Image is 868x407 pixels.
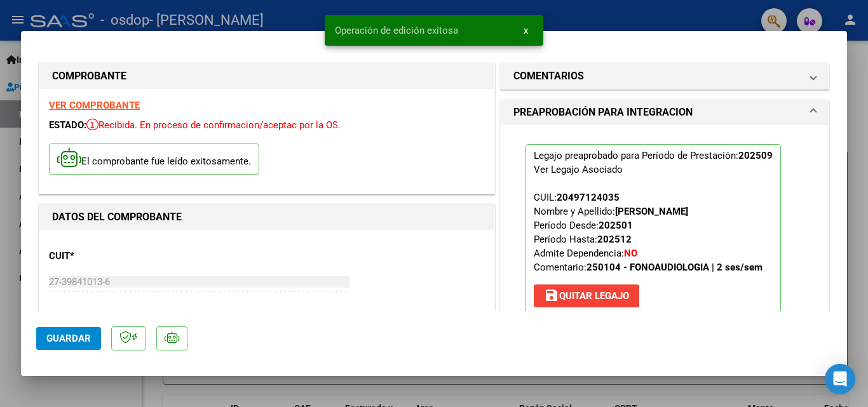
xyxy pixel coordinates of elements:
[49,143,259,175] p: El comprobante fue leído exitosamente.
[501,125,829,342] div: PREAPROBACIÓN PARA INTEGRACION
[46,333,91,344] span: Guardar
[825,364,855,394] div: Open Intercom Messenger
[36,327,101,350] button: Guardar
[597,234,632,245] strong: 202512
[501,63,829,89] mat-expansion-panel-header: COMENTARIOS
[513,105,693,120] h1: PREAPROBACIÓN PARA INTEGRACION
[615,206,688,217] strong: [PERSON_NAME]
[49,119,86,131] span: ESTADO:
[557,190,620,204] div: 20497124035
[534,192,763,273] span: CUIL: Nombre y Apellido: Período Desde: Período Hasta: Admite Dependencia:
[534,262,763,273] span: Comentario:
[599,220,633,231] strong: 202501
[513,19,538,42] button: x
[501,100,829,125] mat-expansion-panel-header: PREAPROBACIÓN PARA INTEGRACION
[513,69,584,84] h1: COMENTARIOS
[524,25,528,36] span: x
[86,119,341,131] span: Recibida. En proceso de confirmacion/aceptac por la OS.
[534,163,623,177] div: Ver Legajo Asociado
[52,211,182,223] strong: DATOS DEL COMPROBANTE
[52,70,126,82] strong: COMPROBANTE
[624,248,637,259] strong: NO
[49,100,140,111] a: VER COMPROBANTE
[335,24,458,37] span: Operación de edición exitosa
[544,290,629,302] span: Quitar Legajo
[526,144,781,313] p: Legajo preaprobado para Período de Prestación:
[49,249,180,264] p: CUIT
[587,262,763,273] strong: 250104 - FONOAUDIOLOGIA | 2 ses/sem
[534,284,639,307] button: Quitar Legajo
[544,288,559,303] mat-icon: save
[738,150,773,161] strong: 202509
